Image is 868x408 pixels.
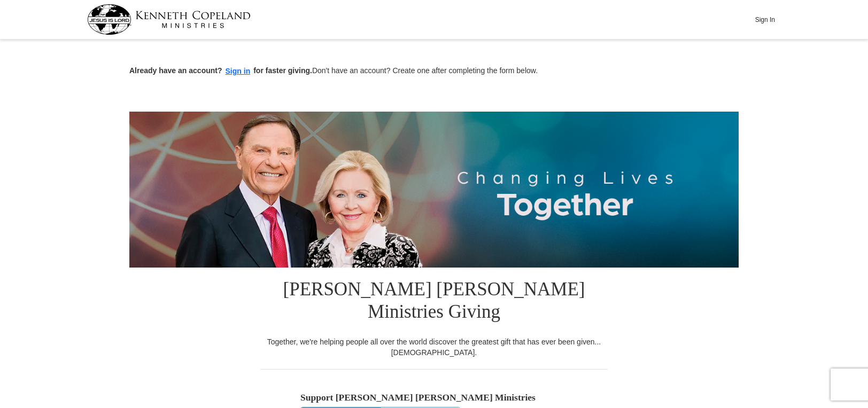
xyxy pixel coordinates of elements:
[129,66,312,75] strong: Already have an account? for faster giving.
[129,65,739,77] p: Don't have an account? Create one after completing the form below.
[749,11,781,28] button: Sign In
[260,336,608,358] div: Together, we're helping people all over the world discover the greatest gift that has ever been g...
[260,268,608,336] h1: [PERSON_NAME] [PERSON_NAME] Ministries Giving
[87,4,251,35] img: kcm-header-logo.svg
[300,392,568,403] h5: Support [PERSON_NAME] [PERSON_NAME] Ministries
[222,65,254,77] button: Sign in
